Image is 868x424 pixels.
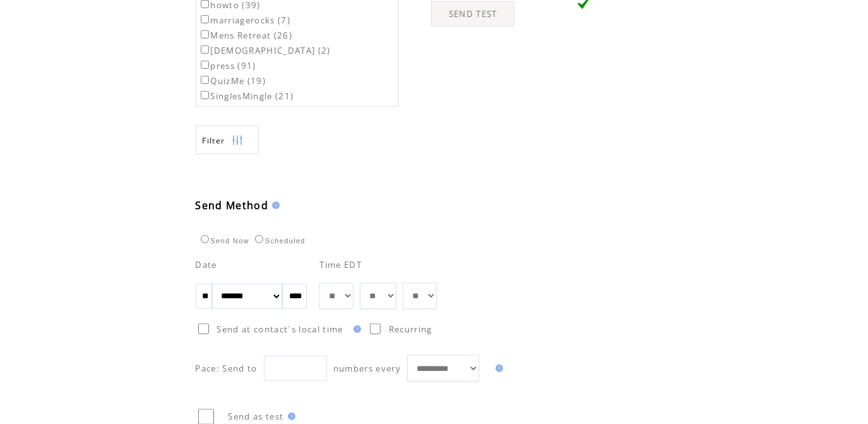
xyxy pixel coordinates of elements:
[232,126,243,155] img: filters.png
[217,324,343,335] span: Send at contact`s local time
[492,365,503,372] img: help.gif
[198,15,291,26] label: marriagerocks (7)
[201,76,209,84] input: QuizMe (19)
[201,15,209,23] input: marriagerocks (7)
[203,135,225,146] span: Show filters
[196,363,258,374] span: Pace: Send to
[201,61,209,69] input: press (91)
[198,90,294,102] label: SinglesMingle (21)
[198,45,331,56] label: [DEMOGRAPHIC_DATA] (2)
[201,235,209,243] input: Send Now
[319,259,362,270] span: Time EDT
[389,324,432,335] span: Recurring
[431,1,514,27] a: SEND TEST
[198,60,256,71] label: press (91)
[333,363,401,374] span: numbers every
[198,75,266,87] label: QuizMe (19)
[198,30,293,41] label: Mens Retreat (26)
[196,198,269,212] span: Send Method
[196,259,217,270] span: Date
[255,235,263,243] input: Scheduled
[201,45,209,54] input: [DEMOGRAPHIC_DATA] (2)
[196,126,259,154] a: Filter
[350,325,361,333] img: help.gif
[198,237,249,245] label: Send Now
[252,237,306,245] label: Scheduled
[201,91,209,99] input: SinglesMingle (21)
[284,413,295,420] img: help.gif
[198,106,258,117] label: social (14)
[268,202,280,209] img: help.gif
[201,30,209,39] input: Mens Retreat (26)
[229,411,284,422] span: Send as test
